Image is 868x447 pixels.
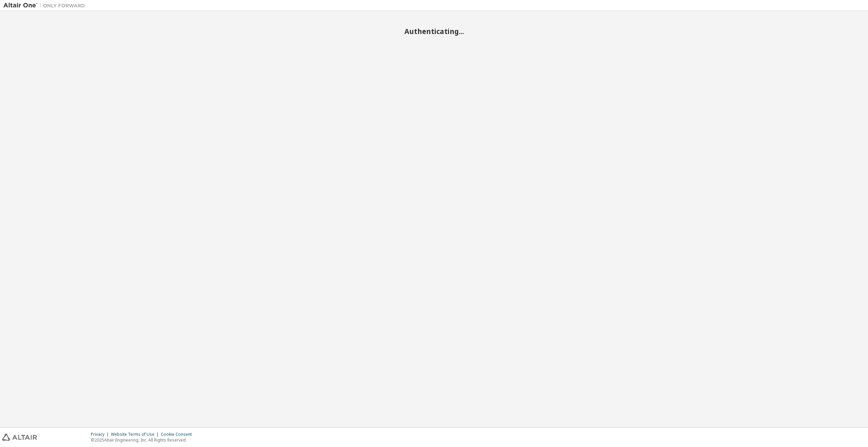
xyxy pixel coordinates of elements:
h2: Authenticating... [3,27,865,36]
img: Altair One [3,2,88,9]
div: Website Terms of Use [111,432,161,437]
p: © 2025 Altair Engineering, Inc. All Rights Reserved. [91,437,196,443]
div: Privacy [91,432,111,437]
div: Cookie Consent [161,432,196,437]
img: altair_logo.svg [2,434,37,441]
